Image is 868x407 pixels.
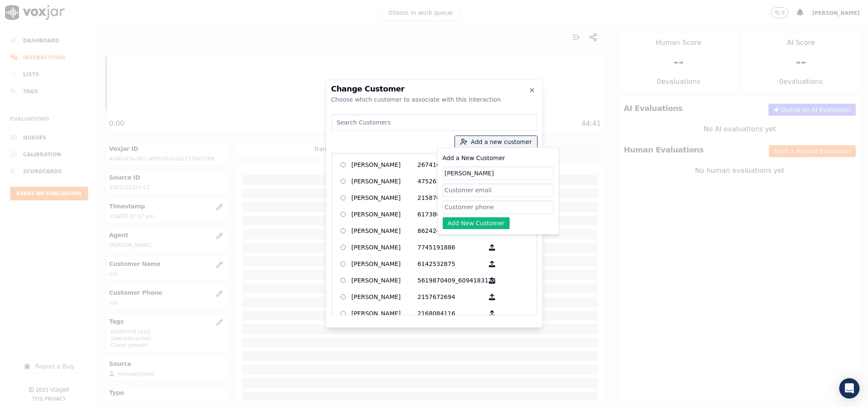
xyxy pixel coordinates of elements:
p: [PERSON_NAME] [352,274,418,287]
p: 2158707614 [418,191,484,205]
div: Choose which customer to associate with this interaction [331,95,537,104]
input: [PERSON_NAME] 2168084116 [341,311,346,316]
p: 2157672694 [418,291,484,304]
label: Add a New Customer [443,155,505,161]
p: 2168084116 [418,307,484,320]
button: [PERSON_NAME] 5619870409_6094183124 [484,274,500,287]
button: [PERSON_NAME] 2157672694 [484,291,500,304]
p: [PERSON_NAME] [352,291,418,304]
button: [PERSON_NAME] 6142532875 [484,257,500,271]
p: 4752610421 [418,175,484,188]
input: Customer email [443,183,554,197]
input: [PERSON_NAME] 2157672694 [341,294,346,300]
p: 2674106790 [418,158,484,172]
p: 5619870409_6094183124 [418,274,484,287]
p: 6142532875 [418,257,484,271]
input: [PERSON_NAME] 5619870409_6094183124 [341,278,346,283]
p: [PERSON_NAME] [352,307,418,320]
button: [PERSON_NAME] 7745191886 [484,241,500,254]
input: Customer phone [443,200,554,214]
p: [PERSON_NAME] [352,241,418,254]
p: [PERSON_NAME] [352,158,418,172]
button: Add a new customer [455,136,537,148]
input: [PERSON_NAME] 4752610421 [341,179,346,184]
p: [PERSON_NAME] [352,257,418,271]
div: Open Intercom Messenger [839,378,860,399]
p: 7745191886 [418,241,484,254]
p: [PERSON_NAME] [352,224,418,238]
p: 6173808758 [418,208,484,221]
input: Customer name [443,166,554,180]
p: [PERSON_NAME] [352,191,418,205]
input: [PERSON_NAME] 8624240326 [341,228,346,234]
input: [PERSON_NAME] 6142532875 [341,261,346,267]
button: Add New Customer [443,217,510,229]
button: [PERSON_NAME] 2168084116 [484,307,500,320]
input: [PERSON_NAME] 2674106790 [341,162,346,168]
h2: Change Customer [331,85,537,93]
input: [PERSON_NAME] 6173808758 [341,212,346,217]
p: [PERSON_NAME] [352,175,418,188]
input: Search Customers [331,114,537,131]
p: [PERSON_NAME] [352,208,418,221]
input: [PERSON_NAME] 2158707614 [341,195,346,201]
input: [PERSON_NAME] 7745191886 [341,245,346,250]
p: 8624240326 [418,224,484,238]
